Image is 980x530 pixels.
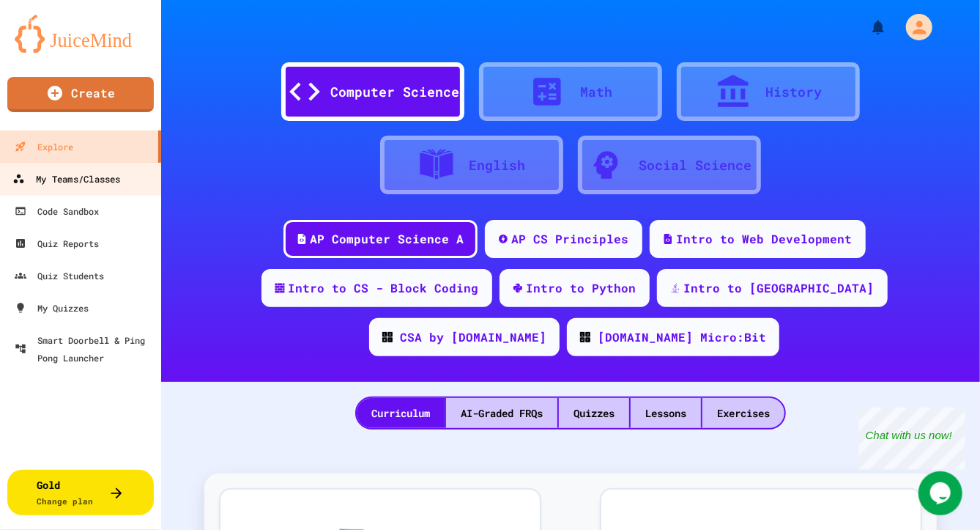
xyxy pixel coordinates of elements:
[858,408,965,470] iframe: chat widget
[446,398,557,428] div: AI-Graded FRQs
[330,82,459,102] div: Computer Science
[12,170,120,188] div: My Teams/Classes
[684,279,875,297] div: Intro to [GEOGRAPHIC_DATA]
[15,235,99,252] div: Quiz Reports
[766,82,823,102] div: History
[842,15,891,40] div: My Notifications
[702,398,784,428] div: Exercises
[15,331,155,367] div: Smart Doorbell & Ping Pong Launcher
[37,496,94,507] span: Change plan
[7,77,154,112] a: Create
[512,230,629,248] div: AP CS Principles
[289,279,479,297] div: Intro to CS - Block Coding
[7,470,154,515] button: GoldChange plan
[15,15,146,53] img: logo-orange.svg
[598,328,766,346] div: [DOMAIN_NAME] Micro:Bit
[527,279,636,297] div: Intro to Python
[357,398,445,428] div: Curriculum
[891,10,936,44] div: My Account
[15,299,89,317] div: My Quizzes
[631,398,701,428] div: Lessons
[559,398,629,428] div: Quizzes
[580,82,612,102] div: Math
[469,155,526,175] div: English
[677,230,853,248] div: Intro to Web Development
[15,267,104,284] div: Quiz Students
[37,477,94,508] div: Gold
[580,332,590,342] img: CODE_logo_RGB.png
[311,230,464,248] div: AP Computer Science A
[382,332,393,342] img: CODE_logo_RGB.png
[918,471,965,515] iframe: chat widget
[15,202,99,220] div: Code Sandbox
[639,155,751,175] div: Social Science
[15,138,73,155] div: Explore
[400,328,546,346] div: CSA by [DOMAIN_NAME]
